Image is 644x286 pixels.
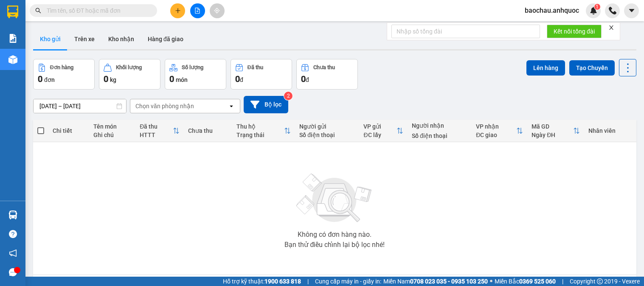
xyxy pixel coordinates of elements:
[495,277,556,286] span: Miền Bắc
[93,123,131,130] div: Tên món
[412,122,467,129] div: Người nhận
[519,278,556,285] strong: 0369 525 060
[569,60,615,76] button: Tạo Chuyến
[8,55,17,64] img: warehouse-icon
[8,210,17,219] img: warehouse-icon
[410,278,488,285] strong: 0708 023 035 - 0935 103 250
[315,277,381,286] span: Cung cấp máy in - giấy in:
[176,76,188,83] span: món
[101,29,141,49] button: Kho nhận
[140,123,173,130] div: Đã thu
[231,59,292,90] button: Đã thu0đ
[527,120,584,142] th: Toggle SortBy
[490,280,492,283] span: ⚪️
[38,74,42,84] span: 0
[104,74,108,84] span: 0
[53,127,85,134] div: Chi tiết
[292,168,377,228] img: svg+xml;base64,PHN2ZyBjbGFzcz0ibGlzdC1wbHVnX19zdmciIHhtbG5zPSJodHRwOi8vd3d3LnczLm9yZy8yMDAwL3N2Zy...
[223,277,301,286] span: Hỗ trợ kỹ thuật:
[608,25,614,31] span: close
[590,7,597,14] img: icon-new-feature
[135,120,184,142] th: Toggle SortBy
[110,76,116,83] span: kg
[383,277,488,286] span: Miền Nam
[47,6,147,15] input: Tìm tên, số ĐT hoặc mã đơn
[296,59,358,90] button: Chưa thu0đ
[547,25,602,38] button: Kết nối tổng đài
[476,123,516,130] div: VP nhận
[34,99,126,113] input: Select a date range.
[247,64,263,70] div: Đã thu
[210,3,225,18] button: aim
[236,132,284,138] div: Trạng thái
[244,96,288,113] button: Bộ lọc
[116,64,142,70] div: Khối lượng
[236,123,284,130] div: Thu hộ
[169,74,174,84] span: 0
[609,7,616,14] img: phone-icon
[93,132,131,138] div: Ghi chú
[299,132,355,138] div: Số điện thoại
[165,59,226,90] button: Số lượng0món
[67,29,101,49] button: Trên xe
[363,123,397,130] div: VP gửi
[170,3,185,18] button: plus
[526,60,565,76] button: Lên hàng
[588,127,632,134] div: Nhân viên
[7,6,18,18] img: logo-vxr
[412,132,467,139] div: Số điện thoại
[182,64,203,70] div: Số lượng
[33,29,67,49] button: Kho gửi
[554,27,595,36] span: Kết nối tổng đài
[284,92,292,100] sup: 2
[472,120,527,142] th: Toggle SortBy
[232,120,295,142] th: Toggle SortBy
[194,8,200,14] span: file-add
[9,268,17,276] span: message
[8,34,17,43] img: solution-icon
[235,74,240,84] span: 0
[188,127,228,134] div: Chưa thu
[9,249,17,257] span: notification
[50,64,73,70] div: Đơn hàng
[307,277,309,286] span: |
[532,132,573,138] div: Ngày ĐH
[391,25,540,38] input: Nhập số tổng đài
[44,76,55,83] span: đơn
[190,3,205,18] button: file-add
[175,8,181,14] span: plus
[597,278,603,284] span: copyright
[363,132,397,138] div: ĐC lấy
[532,123,573,130] div: Mã GD
[33,59,95,90] button: Đơn hàng0đơn
[306,76,309,83] span: đ
[628,7,636,14] span: caret-down
[301,74,306,84] span: 0
[298,231,371,238] div: Không có đơn hàng nào.
[141,29,190,49] button: Hàng đã giao
[240,76,243,83] span: đ
[359,120,408,142] th: Toggle SortBy
[624,3,639,18] button: caret-down
[518,5,586,16] span: baochau.anhquoc
[284,241,385,248] div: Bạn thử điều chỉnh lại bộ lọc nhé!
[264,278,301,285] strong: 1900 633 818
[594,4,600,10] sup: 1
[228,103,235,109] svg: open
[476,132,516,138] div: ĐC giao
[35,8,41,14] span: search
[140,132,173,138] div: HTTT
[135,102,194,110] div: Chọn văn phòng nhận
[299,123,355,130] div: Người gửi
[596,4,599,10] span: 1
[99,59,160,90] button: Khối lượng0kg
[214,8,220,14] span: aim
[562,277,563,286] span: |
[313,64,335,70] div: Chưa thu
[9,230,17,238] span: question-circle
